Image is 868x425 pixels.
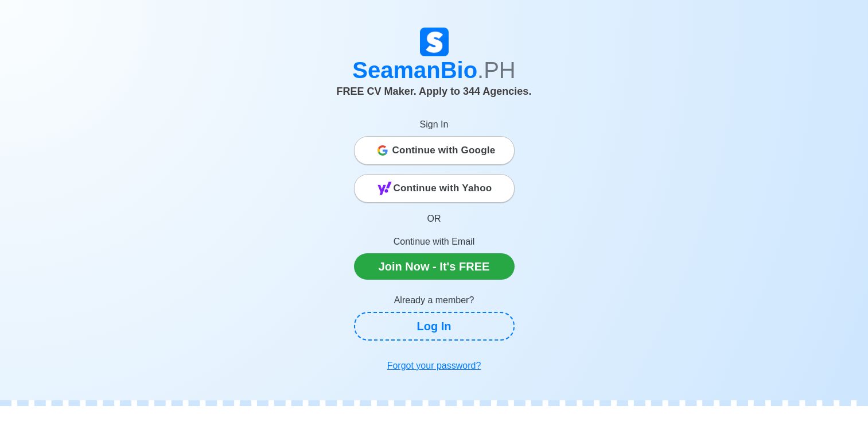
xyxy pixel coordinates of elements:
button: Continue with Google [354,136,515,165]
span: Continue with Google [392,139,496,162]
h1: SeamanBio [116,56,753,84]
a: Log In [354,312,515,341]
p: Sign In [354,118,515,132]
span: Continue with Yahoo [394,177,492,200]
a: Join Now - It's FREE [354,253,515,280]
p: Continue with Email [354,235,515,249]
span: FREE CV Maker. Apply to 344 Agencies. [337,86,532,97]
p: OR [354,212,515,226]
span: .PH [477,57,516,83]
u: Forgot your password? [387,361,481,370]
img: Logo [420,28,449,56]
p: Already a member? [354,293,515,307]
button: Continue with Yahoo [354,174,515,203]
a: Forgot your password? [354,354,515,377]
